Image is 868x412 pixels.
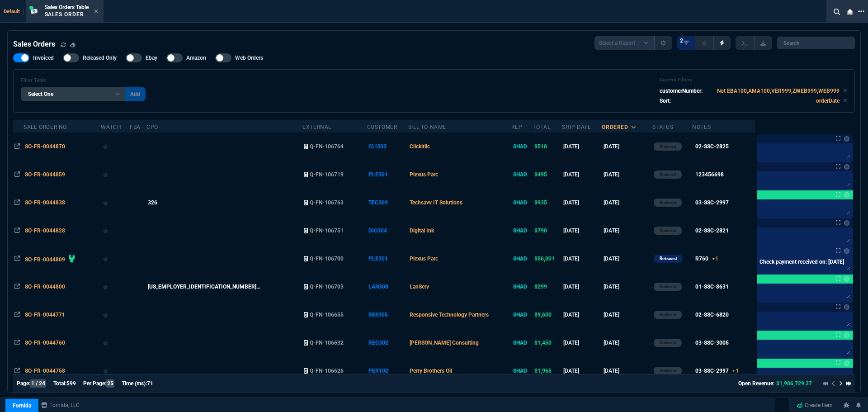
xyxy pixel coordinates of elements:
[103,365,128,377] div: Add to Watchlist
[660,283,676,290] p: Archived
[738,380,774,387] span: Open Revenue:
[695,142,729,151] div: 02-SSC-2825
[410,340,479,346] span: [PERSON_NAME] Consulting
[367,161,408,189] td: PLE301
[816,98,840,104] code: orderDate
[692,123,711,131] div: Notes
[602,161,652,189] td: [DATE]
[25,312,65,318] span: SO-FR-0044771
[410,284,429,290] span: LanServ
[660,255,677,262] p: Released
[511,133,533,161] td: SHAD
[562,189,602,217] td: [DATE]
[146,123,158,131] div: CPO
[310,171,344,178] span: Q-FN-106719
[14,312,20,318] nx-icon: Open In Opposite Panel
[53,380,66,387] span: Total:
[511,273,533,301] td: SHAD
[793,398,836,412] a: Create Item
[24,123,68,131] div: Sale Order No.
[511,245,533,273] td: SHAD
[695,367,739,375] div: 03-SSC-2997+1
[410,227,434,234] span: Digital Ink
[25,171,65,178] span: SO-FR-0044859
[106,379,114,388] span: 25
[562,245,602,273] td: [DATE]
[103,252,128,265] div: Add to Watchlist
[533,161,562,189] td: $495
[103,336,128,349] div: Add to Watchlist
[130,123,141,131] div: FBA
[844,6,856,17] nx-icon: Close Workbench
[4,9,24,14] span: Default
[695,283,729,291] div: 01-SSC-8631
[660,171,676,178] p: Archived
[367,217,408,245] td: DIG304
[186,54,206,62] span: Amazon
[562,273,602,301] td: [DATE]
[25,199,65,206] span: SO-FR-0044838
[602,245,652,273] td: [DATE]
[146,54,157,62] span: Ebay
[14,143,20,150] nx-icon: Open In Opposite Panel
[103,168,128,181] div: Add to Watchlist
[14,171,20,178] nx-icon: Open In Opposite Panel
[511,329,533,357] td: SHAD
[410,368,452,374] span: Perry Brothers Oil
[14,368,20,374] nx-icon: Open In Opposite Panel
[830,6,844,17] nx-icon: Search
[562,133,602,161] td: [DATE]
[602,189,652,217] td: [DATE]
[511,161,533,189] td: SHAD
[410,312,489,318] span: Responsive Technology Partners
[776,380,812,387] span: $1,906,729.37
[148,199,301,207] nx-fornida-value: 326
[122,380,147,387] span: Time (ms):
[602,329,652,357] td: [DATE]
[45,4,89,10] span: Sales Orders Table
[21,77,146,84] h6: Filter Table
[717,88,840,94] code: Not EBA100,AMA100,VER999,ZWEB999,WEB999
[511,189,533,217] td: SHAD
[83,54,117,62] span: Released Only
[602,123,628,131] div: ordered
[660,97,671,105] p: Sort:
[94,8,98,15] nx-icon: Close Tab
[310,340,344,346] span: Q-FN-106632
[367,273,408,301] td: LAN308
[660,87,703,95] p: customerNumber:
[410,199,462,206] span: Techsavv IT Solutions
[38,401,82,409] a: msbcCompanyName
[660,199,676,206] p: Archived
[660,367,676,374] p: Archived
[367,133,408,161] td: CLI303
[367,357,408,385] td: PER102
[14,340,20,346] nx-icon: Open In Opposite Panel
[14,256,20,262] nx-icon: Open In Opposite Panel
[302,123,331,131] div: External
[660,227,676,234] p: Archived
[148,283,301,291] nx-fornida-value: 68-08122025
[148,199,157,206] span: 326
[13,39,55,50] h4: Sales Orders
[14,199,20,206] nx-icon: Open In Opposite Panel
[533,123,550,131] div: Total
[103,224,128,237] div: Add to Watchlist
[147,380,153,387] span: 71
[602,301,652,329] td: [DATE]
[533,189,562,217] td: $935
[103,196,128,209] div: Add to Watchlist
[25,340,65,346] span: SO-FR-0044760
[732,368,739,374] span: +1
[511,301,533,329] td: SHAD
[680,37,683,44] span: 2
[533,357,562,385] td: $1,965
[562,329,602,357] td: [DATE]
[695,170,724,179] div: 123456698
[562,217,602,245] td: [DATE]
[511,217,533,245] td: SHAD
[602,133,652,161] td: [DATE]
[562,123,591,131] div: Ship Date
[310,227,344,234] span: Q-FN-106751
[533,245,562,273] td: $56,001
